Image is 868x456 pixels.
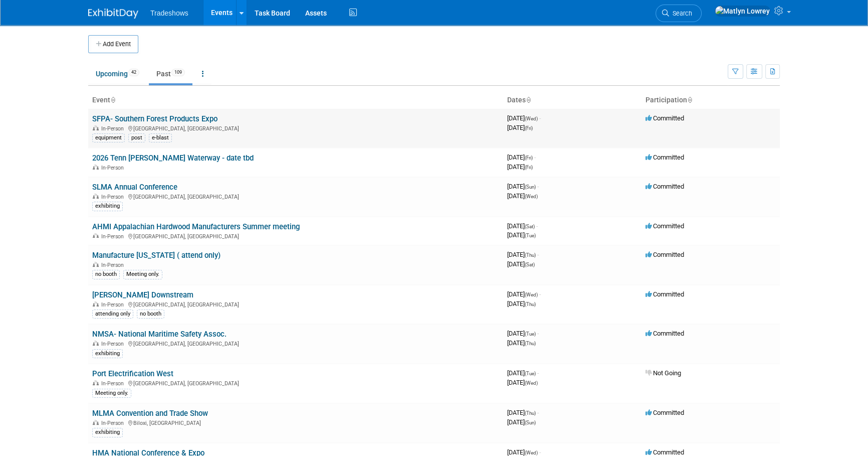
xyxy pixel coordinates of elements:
[92,124,499,132] div: [GEOGRAPHIC_DATA], [GEOGRAPHIC_DATA]
[88,9,138,19] img: ExhibitDay
[537,409,539,416] span: -
[507,379,538,386] span: [DATE]
[93,194,99,199] img: In-Person Event
[92,310,133,319] div: attending only
[507,260,535,268] span: [DATE]
[537,330,539,337] span: -
[92,428,123,437] div: exhibiting
[645,222,684,230] span: Committed
[507,448,541,456] span: [DATE]
[507,114,541,122] span: [DATE]
[101,420,127,426] span: In-Person
[92,330,227,339] a: NMSA- National Maritime Safety Assoc.
[171,69,185,76] span: 109
[507,290,541,298] span: [DATE]
[101,262,127,268] span: In-Person
[525,165,533,170] span: (Fri)
[507,163,533,171] span: [DATE]
[93,125,99,130] img: In-Person Event
[645,369,681,377] span: Not Going
[123,270,162,279] div: Meeting only.
[645,251,684,258] span: Committed
[539,114,541,122] span: -
[641,92,780,109] th: Participation
[525,252,536,258] span: (Thu)
[507,251,539,258] span: [DATE]
[525,116,538,121] span: (Wed)
[137,310,164,319] div: no booth
[539,448,541,456] span: -
[525,184,536,190] span: (Sun)
[92,339,499,347] div: [GEOGRAPHIC_DATA], [GEOGRAPHIC_DATA]
[88,64,147,83] a: Upcoming42
[645,290,684,298] span: Committed
[645,183,684,190] span: Committed
[525,233,536,238] span: (Tue)
[525,292,538,297] span: (Wed)
[525,410,536,416] span: (Thu)
[92,349,123,358] div: exhibiting
[507,418,536,426] span: [DATE]
[92,290,193,299] a: [PERSON_NAME] Downstream
[92,183,177,192] a: SLMA Annual Conference
[92,192,499,200] div: [GEOGRAPHIC_DATA], [GEOGRAPHIC_DATA]
[101,194,127,200] span: In-Person
[92,409,208,418] a: MLMA Convention and Trade Show
[507,339,536,347] span: [DATE]
[536,222,538,230] span: -
[507,231,536,239] span: [DATE]
[92,154,254,163] a: 2026 Tenn [PERSON_NAME] Waterway - date tbd
[525,420,536,425] span: (Sun)
[503,92,641,109] th: Dates
[525,155,533,161] span: (Fri)
[645,409,684,416] span: Committed
[92,222,300,231] a: AHMI Appalachian Hardwood Manufacturers Summer meeting
[92,418,499,426] div: Biloxi, [GEOGRAPHIC_DATA]
[93,420,99,425] img: In-Person Event
[92,379,499,387] div: [GEOGRAPHIC_DATA], [GEOGRAPHIC_DATA]
[93,341,99,346] img: In-Person Event
[88,35,138,53] button: Add Event
[537,183,539,190] span: -
[507,409,539,416] span: [DATE]
[93,301,99,307] img: In-Person Event
[88,92,503,109] th: Event
[507,183,539,190] span: [DATE]
[101,380,127,387] span: In-Person
[539,290,541,298] span: -
[92,133,125,142] div: equipment
[101,233,127,240] span: In-Person
[537,251,539,258] span: -
[92,232,499,240] div: [GEOGRAPHIC_DATA], [GEOGRAPHIC_DATA]
[101,341,127,347] span: In-Person
[128,69,139,76] span: 42
[507,192,538,200] span: [DATE]
[507,154,536,161] span: [DATE]
[645,154,684,161] span: Committed
[534,154,536,161] span: -
[507,300,536,308] span: [DATE]
[92,389,131,398] div: Meeting only.
[92,202,123,211] div: exhibiting
[525,301,536,307] span: (Thu)
[507,222,538,230] span: [DATE]
[92,251,221,260] a: Manufacture [US_STATE] ( attend only)
[645,114,684,122] span: Committed
[93,165,99,170] img: In-Person Event
[669,10,692,17] span: Search
[93,380,99,385] img: In-Person Event
[525,224,535,229] span: (Sat)
[128,133,145,142] div: post
[101,301,127,308] span: In-Person
[525,331,536,337] span: (Tue)
[525,371,536,376] span: (Tue)
[93,233,99,238] img: In-Person Event
[645,448,684,456] span: Committed
[507,369,539,377] span: [DATE]
[656,5,702,22] a: Search
[537,369,539,377] span: -
[92,300,499,308] div: [GEOGRAPHIC_DATA], [GEOGRAPHIC_DATA]
[525,262,535,267] span: (Sat)
[92,270,120,279] div: no booth
[101,125,127,132] span: In-Person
